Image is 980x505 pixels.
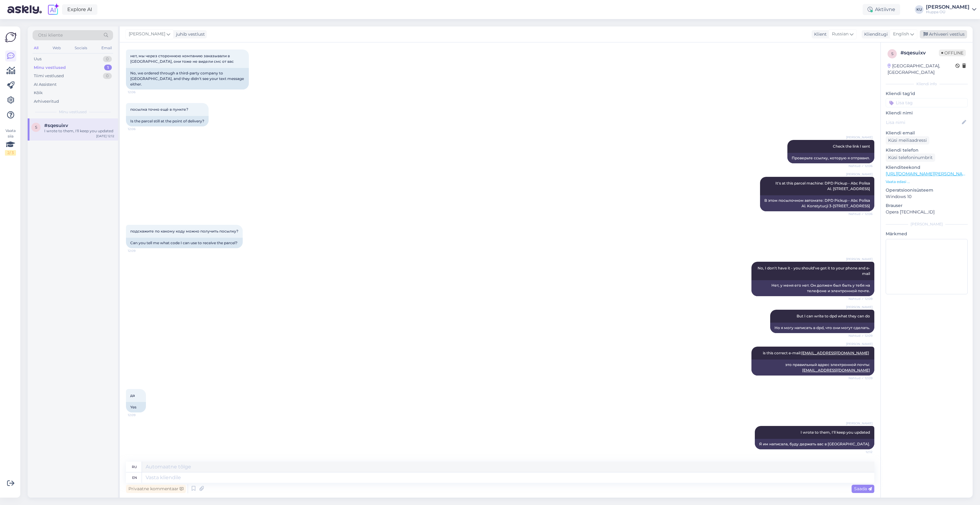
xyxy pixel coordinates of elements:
span: нет, мы через стороннюю компанию заказывали в [GEOGRAPHIC_DATA], они тоже не видели смс от вас [130,54,234,64]
span: посылка точно ещё в пункте? [130,107,188,112]
div: Socials [73,44,88,52]
div: Privaatne kommentaar [126,485,186,493]
div: 2 / 3 [5,150,16,156]
p: Brauser [886,202,968,209]
span: [PERSON_NAME] [846,421,872,426]
div: [PERSON_NAME] [886,221,968,227]
div: Я им написала, буду держать вас в [GEOGRAPHIC_DATA]. [755,439,874,449]
div: Проверьте ссылку, которую я отправил. [787,153,874,163]
a: [EMAIL_ADDRESS][DOMAIN_NAME] [802,368,870,372]
span: Nähtud ✓ 12:06 [849,212,872,216]
div: Is the parcel still at the point of delivery? [126,116,209,126]
div: en [132,472,137,483]
div: 0 [103,56,112,62]
div: Kõik [34,90,43,96]
p: Märkmed [886,231,968,237]
div: I wrote to them, I'll keep you updated [44,128,114,134]
div: Küsi telefoninumbrit [886,153,935,162]
div: All [33,44,40,52]
div: # sqesuixv [900,49,939,57]
span: [PERSON_NAME] [846,257,872,261]
div: Uus [34,56,41,62]
span: I wrote to them, I'll keep you updated [801,430,870,435]
a: [PERSON_NAME]Huppa OÜ [926,5,976,14]
div: Huppa OÜ [926,10,970,14]
div: Küsi meiliaadressi [886,136,929,145]
p: Vaata edasi ... [886,179,968,185]
div: No, we ordered through a third-party company to [GEOGRAPHIC_DATA], and they didn't see your text ... [126,68,249,89]
a: [EMAIL_ADDRESS][DOMAIN_NAME] [801,351,869,355]
span: Otsi kliente [38,32,63,38]
div: Email [100,44,113,52]
span: But I can write to dpd what they can do [797,314,870,318]
span: 12:09 [128,249,151,253]
span: Nähtud ✓ 12:09 [849,376,872,380]
span: [PERSON_NAME] [846,342,872,346]
span: Russian [832,31,849,38]
div: [GEOGRAPHIC_DATA], [GEOGRAPHIC_DATA] [888,63,955,76]
p: Kliendi email [886,130,968,136]
span: No, I don't have it - you should've got it to your phone and e-mail [758,266,870,276]
span: English [893,31,909,38]
div: 0 [103,73,112,79]
div: ru [132,462,137,472]
div: это правильный адрес электронной почты: [751,360,874,376]
span: [PERSON_NAME] [846,135,872,140]
a: Explore AI [62,4,97,15]
input: Lisa tag [886,98,968,107]
span: is this correct e-mail: [763,351,870,355]
span: 12:06 [128,127,151,131]
span: It's at this parcel machine: DPD Pickup - Abc Polisa Al. [STREET_ADDRESS] [775,181,870,191]
span: Nähtud ✓ 12:09 [849,333,872,338]
div: Arhiveeri vestlus [920,30,967,38]
span: #sqesuixv [44,123,68,128]
div: Aktiivne [863,4,900,15]
div: Klienditugi [862,31,888,38]
span: [PERSON_NAME] [846,305,872,309]
div: Arhiveeritud [34,98,59,105]
div: Can you tell me what code I can use to receive the parcel? [126,238,243,248]
div: juhib vestlust [174,31,205,38]
span: 12:09 [128,413,151,417]
div: KU [915,5,923,14]
div: [PERSON_NAME] [926,5,970,10]
div: [DATE] 12:12 [96,134,114,138]
span: 12:06 [128,90,151,94]
div: Klient [812,31,827,38]
p: Kliendi tag'id [886,90,968,97]
a: [URL][DOMAIN_NAME][PERSON_NAME] [886,171,970,177]
p: Klienditeekond [886,164,968,171]
span: да [130,393,135,398]
span: s [35,125,37,129]
span: [PERSON_NAME] [129,31,165,38]
span: Offline [939,50,966,56]
p: Kliendi nimi [886,110,968,116]
span: [PERSON_NAME] [846,172,872,177]
p: Operatsioonisüsteem [886,187,968,193]
p: Kliendi telefon [886,147,968,153]
div: Minu vestlused [34,65,66,71]
span: Nähtud ✓ 12:06 [849,164,872,168]
span: Saada [854,486,872,491]
img: Askly Logo [5,31,17,43]
div: Kliendi info [886,81,968,87]
span: Nähtud ✓ 12:09 [849,296,872,301]
div: Web [51,44,62,52]
img: explore-ai [47,3,60,16]
input: Lisa nimi [886,119,961,126]
span: s [891,51,893,56]
div: 1 [104,65,112,71]
div: Yes [126,402,146,412]
span: 12:12 [849,450,872,454]
p: Opera [TECHNICAL_ID] [886,209,968,215]
div: В этом посылочном автомате: DPD Pickup - Abc Polisa Al. Konstytucji 3-[STREET_ADDRESS] [760,195,874,211]
div: Но я могу написать в dpd, что они могут сделать. [770,323,874,333]
div: Vaata siia [5,128,16,156]
div: Нет, у меня его нет. Он должен был быть у тебя на телефоне и электронной почте. [751,280,874,296]
span: подскажите по какому коду можно получить посылку? [130,229,238,233]
span: Check the link I sent [833,144,870,149]
div: AI Assistent [34,82,57,88]
p: Windows 10 [886,193,968,200]
div: Tiimi vestlused [34,73,64,79]
span: Minu vestlused [59,109,87,115]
